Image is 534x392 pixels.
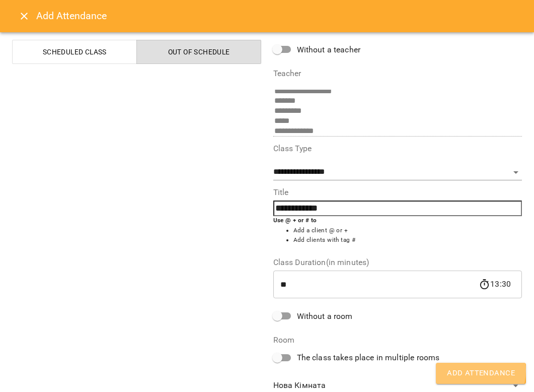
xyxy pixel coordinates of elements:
[12,4,36,28] button: Close
[273,258,522,267] label: Class Duration(in minutes)
[143,46,255,58] span: Out of Schedule
[273,70,522,78] label: Teacher
[273,217,317,224] b: Use @ + or # to
[36,8,522,24] h6: Add Attendance
[19,46,131,58] span: Scheduled class
[297,44,361,56] span: Without a teacher
[447,367,515,380] span: Add Attendance
[293,226,522,236] li: Add a client @ or +
[273,145,522,153] label: Class Type
[273,336,522,344] label: Room
[297,352,440,364] span: The class takes place in multiple rooms
[436,363,526,384] button: Add Attendance
[273,188,522,197] label: Title
[12,40,137,64] button: Scheduled class
[293,235,522,245] li: Add clients with tag #
[297,310,353,322] span: Without a room
[136,40,261,64] button: Out of Schedule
